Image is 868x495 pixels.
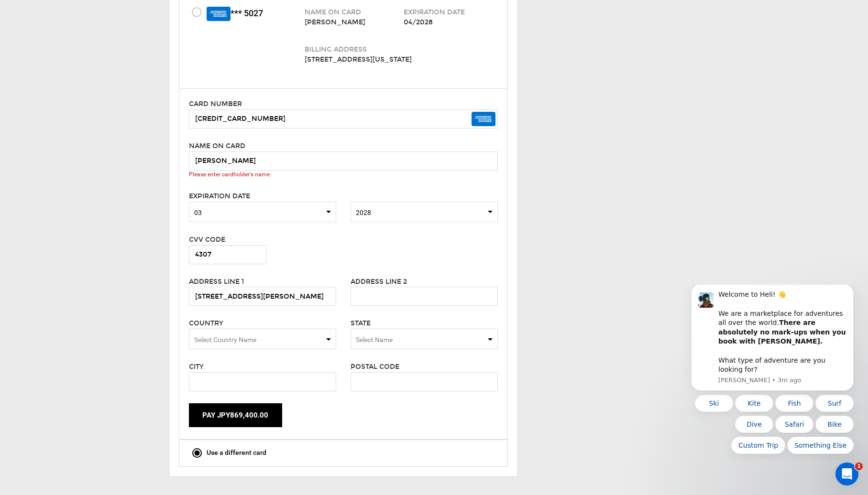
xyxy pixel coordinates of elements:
[139,131,177,148] button: Quick reply: Bike
[356,208,493,217] span: 2028
[189,235,225,245] label: CVV Code
[677,285,868,460] iframe: Intercom notifications message
[351,329,498,349] span: Select box activate
[305,45,367,54] label: Billing Address
[189,192,250,201] label: Expiration Date
[189,99,242,109] label: Card number
[305,55,488,76] div: [STREET_ADDRESS][US_STATE]
[99,131,137,148] button: Quick reply: Safari
[472,112,495,126] img: american-express-dark.svg
[207,449,266,456] span: Use a different card
[18,110,56,127] button: Quick reply: Ski
[22,8,37,23] img: Profile image for Carl
[99,110,137,127] button: Quick reply: Fish
[189,329,336,349] span: Select box activate
[351,277,407,287] label: Address Line 2
[42,5,170,89] div: Welcome to Heli! 👋 We are a marketplace for adventures all over the world. What type of adventure...
[110,152,177,169] button: Quick reply: Something Else
[42,34,169,60] b: There are absolutely no mark-ups when you book with [PERSON_NAME].
[351,362,399,372] label: Postal Code
[194,208,331,217] span: 03
[835,463,858,485] iframe: Intercom live chat
[189,171,498,179] span: Please enter cardholder's name.
[404,8,465,17] label: Expiration Date
[356,336,393,344] span: Select Name
[194,336,256,344] span: Select Country Name
[42,91,170,100] p: Message from Carl, sent 3m ago
[58,131,97,148] button: Quick reply: Dive
[55,152,109,169] button: Quick reply: Custom Trip
[404,18,488,39] div: 04/2028
[189,202,336,222] span: Select box activate
[305,8,361,17] label: Name on card
[14,110,177,169] div: Quick reply options
[305,18,389,39] div: [PERSON_NAME]
[58,110,97,127] button: Quick reply: Kite
[42,5,170,89] div: Message content
[189,141,245,151] label: Name on card
[189,362,204,372] label: City
[189,319,223,328] label: Country
[351,202,498,222] span: Select box activate
[207,7,231,21] img: american-express-dark.svg
[351,319,371,328] label: State
[855,463,863,470] span: 1
[139,110,177,127] button: Quick reply: Surf
[189,403,282,427] button: Pay JPY869,400.00
[189,277,244,287] label: Address Line 1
